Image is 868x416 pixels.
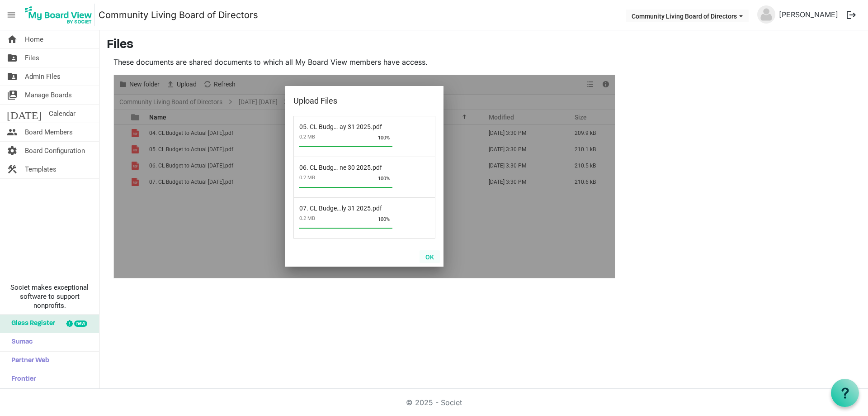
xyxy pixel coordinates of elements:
[25,67,61,86] span: Admin Files
[7,86,18,104] span: switch_account
[7,105,42,123] span: [DATE]
[7,123,18,141] span: people
[25,142,85,160] span: Board Configuration
[3,6,20,24] span: menu
[25,30,43,48] span: Home
[378,216,390,222] span: 100%
[25,86,72,104] span: Manage Boards
[49,105,75,123] span: Calendar
[299,118,371,130] span: 05. CL Budget to Actual May 31 2025.pdf
[99,6,258,24] a: Community Living Board of Directors
[299,130,394,143] span: 0.2 MB
[775,5,842,24] a: [PERSON_NAME]
[22,4,99,26] a: My Board View Logo
[113,57,615,67] p: These documents are shared documents to which all My Board View members have access.
[25,160,57,178] span: Templates
[378,135,390,141] span: 100%
[74,320,87,327] div: new
[7,352,49,370] span: Partner Web
[293,94,407,108] div: Upload Files
[626,10,749,22] button: Community Living Board of Directors dropdownbutton
[7,67,18,86] span: folder_shared
[757,5,775,24] img: no-profile-picture.svg
[842,5,861,24] button: logout
[7,315,55,333] span: Glass Register
[406,398,462,407] a: © 2025 - Societ
[299,158,371,171] span: 06. CL Budget to Actual June 30 2025.pdf
[7,333,33,351] span: Sumac
[25,49,39,67] span: Files
[299,171,394,184] span: 0.2 MB
[378,176,390,182] span: 100%
[7,142,18,160] span: settings
[299,199,371,212] span: 07. CL Budget to Actual July 31 2025.pdf
[7,30,18,48] span: home
[25,123,73,141] span: Board Members
[22,4,95,26] img: My Board View Logo
[420,250,440,263] button: OK
[7,49,18,67] span: folder_shared
[299,212,394,225] span: 0.2 MB
[4,283,95,310] span: Societ makes exceptional software to support nonprofits.
[7,370,36,388] span: Frontier
[107,38,861,53] h3: Files
[7,160,18,178] span: construction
